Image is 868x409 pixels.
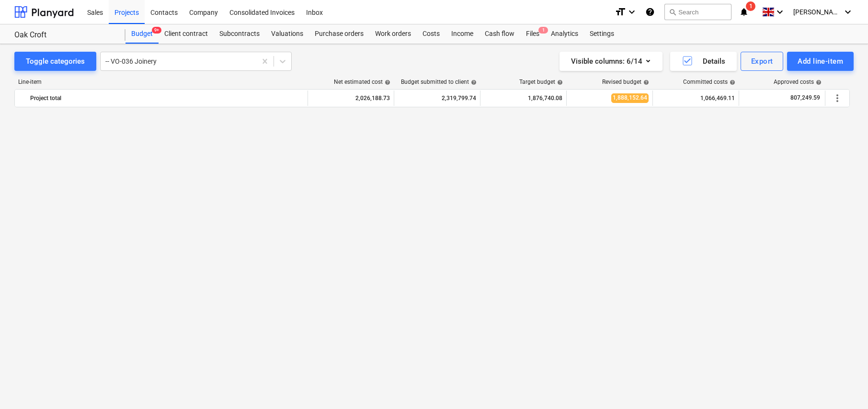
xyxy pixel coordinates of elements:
div: 2,026,188.73 [312,91,390,106]
span: 1 [538,27,548,34]
div: Project total [30,91,304,106]
div: Add line-item [798,55,843,68]
div: Files [520,24,545,44]
a: Budget9+ [126,24,159,44]
a: Purchase orders [309,24,369,44]
span: help [814,80,822,85]
span: help [469,80,477,85]
a: Analytics [545,24,584,44]
button: Export [741,52,784,71]
span: [PERSON_NAME] [793,8,841,16]
span: 9+ [152,27,161,34]
div: Details [682,55,725,68]
div: Toggle categories [26,55,85,68]
span: More actions [832,92,843,104]
iframe: Chat Widget [820,363,868,409]
i: format_size [615,6,626,18]
span: help [555,80,563,85]
div: Visible columns : 6/14 [571,55,651,68]
span: help [728,80,735,85]
i: Knowledge base [645,6,655,18]
a: Files1 [520,24,545,44]
button: Search [664,4,731,20]
button: Details [670,52,737,71]
button: Toggle categories [14,52,96,71]
a: Work orders [369,24,417,44]
a: Settings [584,24,620,44]
i: notifications [739,6,749,18]
button: Visible columns:6/14 [560,52,662,71]
a: Cash flow [479,24,520,44]
div: 2,319,799.74 [398,91,476,106]
div: Export [751,55,773,68]
div: Budget submitted to client [401,79,477,85]
div: Net estimated cost [334,79,390,85]
div: Line-item [14,79,308,85]
a: Income [445,24,479,44]
div: Budget [126,24,159,44]
div: Committed costs [683,79,735,85]
span: help [383,80,390,85]
a: Client contract [159,24,214,44]
a: Costs [417,24,445,44]
div: 1,066,469.11 [657,91,735,106]
i: keyboard_arrow_down [626,6,638,18]
i: keyboard_arrow_down [774,6,786,18]
span: help [641,80,649,85]
div: Oak Croft [14,30,114,40]
a: Subcontracts [214,24,265,44]
div: Target budget [519,79,563,85]
button: Add line-item [787,52,854,71]
div: 1,876,740.08 [484,91,562,106]
i: keyboard_arrow_down [842,6,854,18]
div: Revised budget [602,79,649,85]
span: 1 [746,1,755,11]
span: search [669,8,676,16]
span: 807,249.59 [789,94,821,102]
div: Approved costs [774,79,822,85]
a: Valuations [265,24,309,44]
span: 1,888,152.64 [611,93,649,102]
